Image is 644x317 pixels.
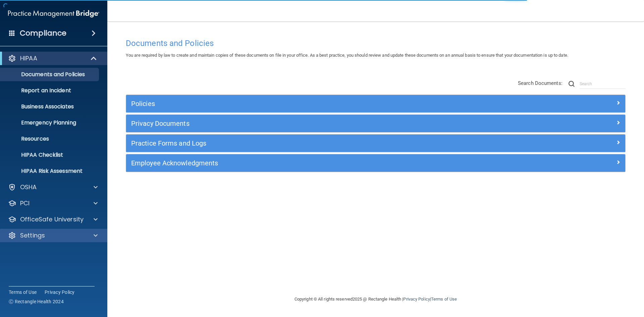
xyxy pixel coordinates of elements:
span: Ⓒ Rectangle Health 2024 [9,298,64,305]
p: OSHA [20,183,37,191]
a: OfficeSafe University [8,215,98,223]
h4: Documents and Policies [126,39,626,48]
a: Terms of Use [9,289,37,296]
a: PCI [8,199,98,207]
p: HIPAA [20,54,37,62]
span: Search Documents: [518,80,562,86]
div: Copyright © All rights reserved 2025 @ Rectangle Health | | [253,288,498,310]
img: PMB logo [8,7,99,20]
span: You are required by law to create and maintain copies of these documents on file in your office. ... [126,53,568,58]
h5: Employee Acknowledgments [131,159,495,167]
p: HIPAA Checklist [4,152,96,158]
a: Practice Forms and Logs [131,138,620,149]
a: OSHA [8,183,98,191]
h5: Practice Forms and Logs [131,140,495,147]
a: Privacy Policy [403,297,430,302]
img: ic-search.3b580494.png [569,81,575,87]
p: HIPAA Risk Assessment [4,168,96,174]
a: Employee Acknowledgments [131,158,620,168]
a: Privacy Policy [45,289,75,296]
h4: Compliance [20,29,66,38]
p: Emergency Planning [4,119,96,126]
p: Business Associates [4,103,96,110]
p: Documents and Policies [4,71,96,78]
p: OfficeSafe University [20,215,84,223]
h5: Policies [131,100,495,107]
h5: Privacy Documents [131,120,495,127]
a: Settings [8,231,98,240]
a: Terms of Use [431,297,457,302]
p: Report an Incident [4,87,96,94]
a: HIPAA [8,54,97,62]
p: Resources [4,136,96,142]
a: Policies [131,98,620,109]
a: Privacy Documents [131,118,620,129]
p: PCI [20,199,30,207]
input: Search [580,79,626,89]
p: Settings [20,231,45,240]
